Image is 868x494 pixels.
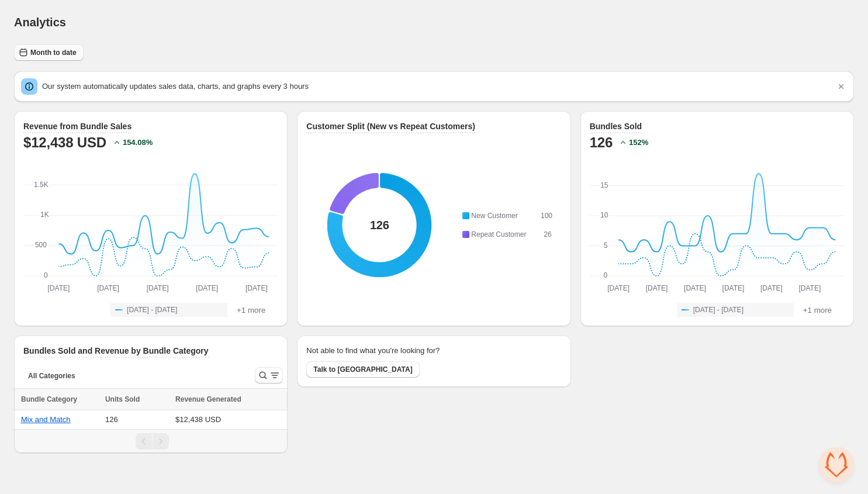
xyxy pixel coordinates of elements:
a: Open chat [819,447,854,482]
span: Repeat Customer [471,230,526,239]
text: 1.5K [34,181,49,189]
span: 100 [541,212,552,220]
text: 10 [600,211,608,219]
text: [DATE] [645,284,668,292]
button: Dismiss notification [833,78,849,95]
h1: Analytics [14,15,66,29]
h2: $12,438 USD [23,133,106,152]
text: [DATE] [147,284,169,292]
text: [DATE] [760,284,783,292]
text: [DATE] [607,284,630,292]
button: +1 more [233,303,269,317]
h3: Revenue from Bundle Sales [23,120,132,132]
text: [DATE] [196,284,219,292]
button: Mix and Match [21,415,71,424]
span: 26 [544,230,551,239]
h2: 152 % [629,137,648,148]
h3: Bundles Sold [590,120,642,132]
button: Search and filter results [255,367,283,384]
span: $12,438 USD [175,415,221,424]
span: All Categories [28,371,75,381]
span: 126 [105,415,118,424]
h3: Customer Split (New vs Repeat Customers) [306,120,475,132]
button: Month to date [14,44,84,61]
text: [DATE] [48,284,70,292]
text: 500 [35,241,47,249]
text: 0 [603,271,607,279]
span: New Customer [471,212,517,220]
h2: Not able to find what you're looking for? [306,345,440,357]
span: Revenue Generated [175,393,241,405]
span: Talk to [GEOGRAPHIC_DATA] [313,365,412,374]
button: Units Sold [105,393,151,405]
text: 1K [40,211,49,219]
div: Bundle Category [21,393,98,405]
td: New Customer [469,209,540,222]
span: Our system automatically updates sales data, charts, and graphs every 3 hours [42,82,309,91]
text: 0 [44,271,48,279]
h2: 126 [590,133,613,152]
h3: Bundles Sold and Revenue by Bundle Category [23,345,209,357]
text: [DATE] [97,284,119,292]
h2: 154.08 % [123,137,153,148]
text: [DATE] [798,284,821,292]
button: [DATE] - [DATE] [110,303,227,317]
text: 5 [603,241,607,250]
span: Units Sold [105,393,140,405]
span: [DATE] - [DATE] [127,305,177,315]
button: Revenue Generated [175,393,253,405]
nav: Pagination [14,429,288,453]
button: Talk to [GEOGRAPHIC_DATA] [306,361,419,378]
button: +1 more [800,303,835,317]
text: 15 [600,181,608,189]
button: [DATE] - [DATE] [677,303,794,317]
span: [DATE] - [DATE] [693,305,743,315]
text: [DATE] [245,284,268,292]
span: Month to date [30,48,77,57]
text: [DATE] [684,284,706,292]
text: [DATE] [722,284,744,292]
td: Repeat Customer [469,228,540,241]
